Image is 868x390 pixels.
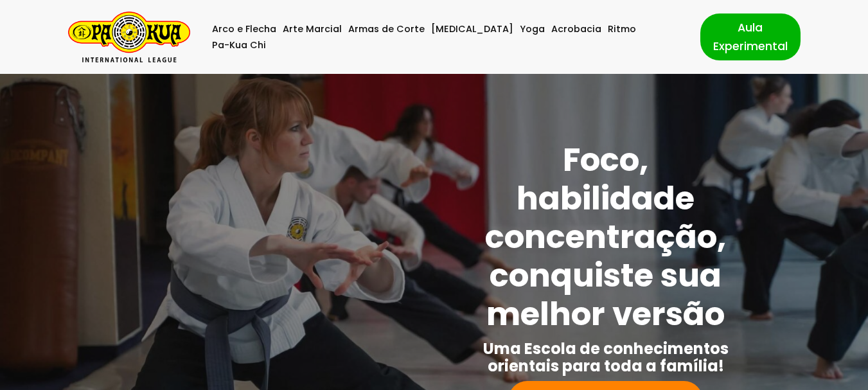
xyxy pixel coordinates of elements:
[68,12,190,62] a: Pa-Kua Brasil Uma Escola de conhecimentos orientais para toda a família. Foco, habilidade concent...
[483,338,729,377] strong: Uma Escola de conhecimentos orientais para toda a família!
[212,37,266,53] a: Pa-Kua Chi
[212,21,276,37] a: Arco e Flecha
[700,13,801,60] a: Aula Experimental
[608,21,636,37] a: Ritmo
[209,21,681,53] div: Menu primário
[348,21,425,37] a: Armas de Corte
[283,21,342,37] a: Arte Marcial
[551,21,601,37] a: Acrobacia
[431,21,513,37] a: [MEDICAL_DATA]
[485,137,726,337] strong: Foco, habilidade concentração, conquiste sua melhor versão
[520,21,545,37] a: Yoga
